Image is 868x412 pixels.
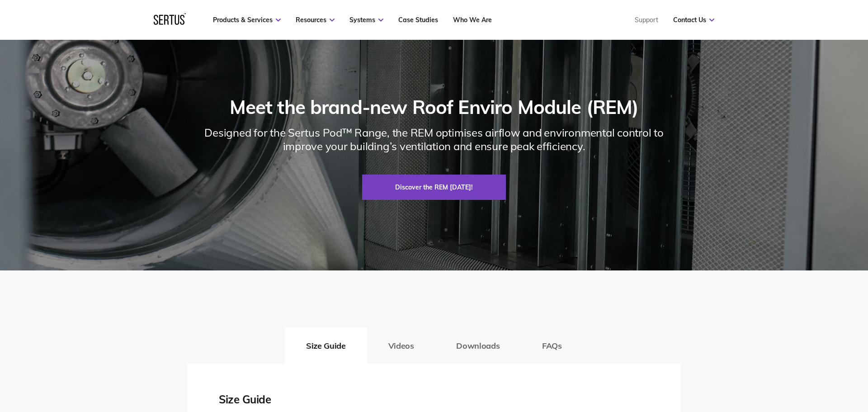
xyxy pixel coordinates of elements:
a: Discover the REM [DATE]! [362,175,506,200]
button: Videos [367,327,435,364]
iframe: Chat Widget [705,307,868,412]
button: Downloads [435,327,521,364]
a: Case Studies [398,16,438,24]
div: Size Guide [219,391,309,408]
div: Designed for the Sertus Pod™ Range, the REM optimises airflow and environmental control to improv... [187,126,681,153]
a: Support [635,16,658,24]
button: FAQs [521,327,583,364]
a: Resources [296,16,335,24]
div: Meet the brand-new Roof Enviro Module (REM) [230,95,639,119]
a: Who We Are [453,16,492,24]
a: Products & Services [213,16,281,24]
a: Systems [349,16,383,24]
a: Contact Us [673,16,714,24]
